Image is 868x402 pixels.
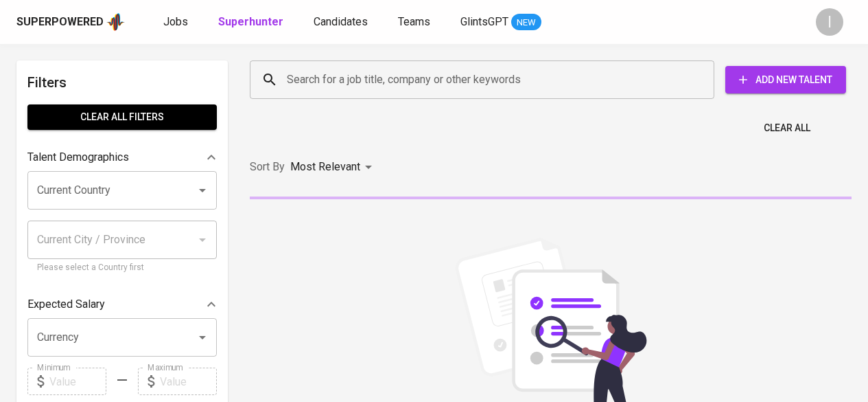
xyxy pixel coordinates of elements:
a: Superhunter [218,14,286,31]
div: Expected Salary [27,291,217,318]
span: Clear All [764,120,810,137]
p: Sort By [250,159,285,175]
button: Clear All [758,115,816,141]
span: Clear All filters [38,109,206,126]
a: GlintsGPT NEW [460,14,541,31]
img: app logo [106,12,125,32]
p: Please select a Country first [37,261,207,275]
a: Teams [398,14,433,31]
a: Superpoweredapp logo [16,12,125,32]
div: Talent Demographics [27,144,217,171]
div: Superpowered [16,14,104,30]
span: GlintsGPT [460,15,508,28]
a: Candidates [314,14,371,31]
span: NEW [511,16,541,30]
p: Talent Demographics [27,149,129,166]
button: Clear All filters [27,104,217,130]
button: Open [193,181,212,200]
input: Value [160,368,217,395]
span: Candidates [314,15,368,28]
h6: Filters [27,71,217,93]
span: Jobs [163,15,188,28]
button: Open [193,328,212,347]
a: Jobs [163,14,191,31]
div: Most Relevant [290,155,377,180]
p: Expected Salary [27,296,105,313]
p: Most Relevant [290,159,360,175]
input: Value [49,368,106,395]
div: I [816,8,843,36]
b: Superhunter [218,15,283,28]
span: Teams [398,15,430,28]
button: Add New Talent [725,66,846,93]
span: Add New Talent [736,71,835,89]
